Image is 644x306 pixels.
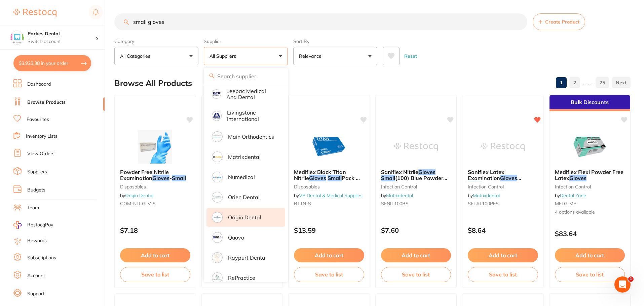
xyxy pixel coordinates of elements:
em: Small [381,175,395,181]
small: infection control [381,184,451,189]
button: Save to list [468,267,538,282]
a: Rewards [27,237,47,244]
img: Parkes Dental [10,31,24,44]
em: Small [468,181,482,188]
a: Favourites [27,116,49,123]
em: Gloves [569,175,586,181]
a: Budgets [27,187,45,193]
label: Category [114,38,198,44]
iframe: Intercom live chat [614,276,631,293]
img: Restocq Logo [13,9,56,17]
a: VP Dental & Medical Supplies [299,192,363,199]
a: Support [27,291,44,297]
em: Small [328,175,342,181]
img: Mediflex Flexi Powder Free Latex Gloves [568,130,612,164]
img: Mediflex Black Titan Nitrile Gloves Small Pack Of 100 [307,130,351,164]
button: Add to cart [555,248,625,262]
img: Saniflex Nitrile Gloves Small (100) Blue Powder Free [394,130,438,164]
img: RestocqPay [13,221,22,229]
button: Add to cart [381,248,451,262]
p: $7.60 [381,226,451,234]
span: (100) Blue Powder Free [381,175,447,187]
button: Save to list [555,267,625,282]
p: Switch account [28,38,96,45]
span: 1 [628,276,634,282]
span: Pack Of 100 [294,175,362,187]
label: Sort By [293,38,377,44]
a: View Orders [27,150,54,157]
img: Main Orthodontics [213,132,222,141]
span: COM-NIT GLV-S [120,201,156,207]
a: Restocq Logo [13,5,56,20]
img: Origin Dental [213,213,222,222]
b: Mediflex Flexi Powder Free Latex Gloves [555,169,625,181]
span: MFLG-MP [555,201,576,207]
p: Leepac Medical and Dental [226,88,276,100]
button: Create Product [533,13,585,30]
p: Numedical [228,174,255,180]
b: Saniflex Nitrile Gloves Small (100) Blue Powder Free [381,169,451,181]
img: Orien dental [213,193,222,202]
button: Add to cart [468,248,538,262]
span: Mediflex Flexi Powder Free Latex [555,169,623,181]
p: $83.64 [555,230,625,237]
p: All Categories [120,53,153,59]
span: by [555,192,586,199]
p: Origin Dental [228,214,261,220]
a: Team [27,205,39,211]
p: RePractice [228,275,255,281]
p: Main Orthodontics [228,134,274,140]
p: $13.59 [294,226,364,234]
p: Relevance [299,53,324,59]
p: Raypurt Dental [228,255,267,261]
p: $7.18 [120,226,190,234]
small: infection control [468,184,538,189]
button: Save to list [381,267,451,282]
input: Search Products [114,13,527,30]
img: Leepac Medical and Dental [213,90,220,97]
a: Matrixdental [473,192,500,199]
button: Add to cart [294,248,364,262]
p: ...... [583,79,593,87]
img: Quovo [213,233,222,242]
span: BTTN-S [294,201,311,207]
input: Search supplier [204,68,288,85]
img: Raypurt Dental [213,253,222,262]
a: 2 [569,76,580,89]
a: Account [27,272,45,279]
div: Bulk Discounts [550,95,631,111]
a: 1 [556,76,567,89]
button: Save to list [294,267,364,282]
span: Create Product [545,19,579,25]
b: Powder Free Nitrile Examination Gloves - Small [120,169,190,181]
span: by [381,192,413,199]
a: Subscriptions [27,255,56,261]
button: $3,923.38 in your order [13,55,91,71]
p: Livingstone International [227,110,276,122]
span: by [294,192,363,199]
span: 4 options available [555,209,625,216]
a: Suppliers [27,169,47,175]
span: by [120,192,153,199]
button: Reset [402,47,419,65]
span: Powder Free Nitrile Examination [120,169,169,181]
img: Livingstone International [213,112,221,120]
button: All Categories [114,47,198,65]
a: Inventory Lists [26,133,58,140]
button: Relevance [293,47,377,65]
span: by [468,192,500,199]
a: RestocqPay [13,221,53,229]
a: Dashboard [27,81,51,88]
img: Matrixdental [213,152,222,161]
span: Saniflex Latex Examination [468,169,504,181]
a: Origin Dental [125,192,153,199]
h2: Browse All Products [114,79,192,88]
a: Dental Zone [560,192,586,199]
span: SFLAT100PFS [468,201,499,207]
em: Small [172,175,186,181]
button: Save to list [120,267,190,282]
em: Gloves [309,175,326,181]
h4: Parkes Dental [28,31,96,37]
p: Quovo [228,234,244,241]
span: Saniflex Nitrile [381,169,418,175]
